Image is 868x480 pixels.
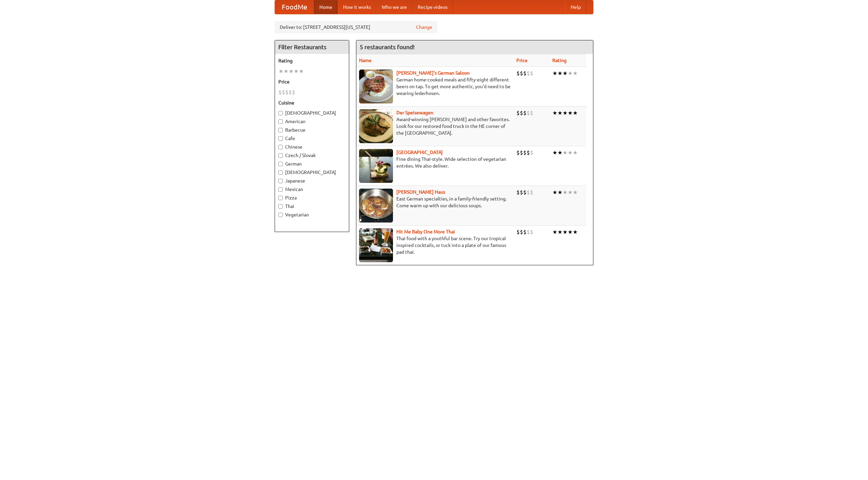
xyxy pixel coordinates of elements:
li: ★ [563,149,568,156]
label: [DEMOGRAPHIC_DATA] [278,169,346,176]
li: $ [523,149,527,156]
li: $ [516,149,520,156]
li: ★ [563,70,568,77]
a: [PERSON_NAME]'s German Saloon [396,70,470,76]
li: $ [520,149,523,156]
input: Czech / Slovak [278,153,283,158]
li: ★ [573,189,578,196]
input: [DEMOGRAPHIC_DATA] [278,111,283,115]
li: $ [516,228,520,236]
label: Pizza [278,194,346,201]
label: Cafe [278,135,346,142]
img: satay.jpg [359,149,393,183]
li: ★ [568,189,573,196]
p: East German specialties, in a family-friendly setting. Come warm up with our delicious soups. [359,195,511,209]
p: German home-cooked meals and fifty-eight different beers on tap. To get more authentic, you'd nee... [359,76,511,97]
li: ★ [289,68,294,75]
img: esthers.jpg [359,70,393,103]
li: ★ [552,109,557,117]
li: $ [516,189,520,196]
li: ★ [552,149,557,156]
a: Home [314,0,338,14]
li: ★ [557,70,563,77]
li: $ [523,109,527,117]
li: $ [520,228,523,236]
li: ★ [557,189,563,196]
h5: Price [278,78,346,85]
li: $ [282,89,285,96]
a: Recipe videos [412,0,453,14]
div: Deliver to: [STREET_ADDRESS][US_STATE] [275,21,437,33]
li: ★ [573,109,578,117]
li: ★ [278,68,283,75]
li: $ [285,89,289,96]
li: $ [289,89,292,96]
label: Chinese [278,143,346,150]
a: Rating [552,58,567,63]
li: $ [530,189,533,196]
li: ★ [283,68,289,75]
li: $ [278,89,282,96]
a: Price [516,58,528,63]
img: speisewagen.jpg [359,109,393,143]
li: $ [530,149,533,156]
label: Thai [278,203,346,210]
a: FoodMe [275,0,314,14]
li: $ [520,189,523,196]
li: ★ [573,70,578,77]
li: ★ [563,189,568,196]
input: American [278,119,283,124]
ng-pluralize: 5 restaurants found! [360,44,415,50]
p: Thai food with a youthful bar scene. Try our tropical inspired cocktails, or tuck into a plate of... [359,235,511,255]
li: $ [292,89,295,96]
li: $ [527,70,530,77]
a: Name [359,58,372,63]
b: Der Speisewagen [396,110,433,115]
a: Hit Me Baby One More Thai [396,229,455,234]
li: ★ [573,228,578,236]
p: Award-winning [PERSON_NAME] and other favorites. Look for our restored food truck in the NE corne... [359,116,511,136]
li: ★ [552,228,557,236]
a: Change [416,24,432,31]
li: ★ [557,228,563,236]
img: babythai.jpg [359,228,393,262]
input: Mexican [278,187,283,192]
li: $ [523,70,527,77]
label: Mexican [278,186,346,193]
label: German [278,160,346,167]
a: [PERSON_NAME] Haus [396,189,445,195]
li: ★ [552,189,557,196]
li: ★ [552,70,557,77]
label: Czech / Slovak [278,152,346,159]
li: ★ [568,70,573,77]
input: Chinese [278,145,283,149]
img: kohlhaus.jpg [359,189,393,223]
li: $ [530,70,533,77]
label: [DEMOGRAPHIC_DATA] [278,110,346,116]
p: Fine dining Thai-style. Wide selection of vegetarian entrées. We also deliver. [359,156,511,169]
input: German [278,162,283,166]
li: $ [520,70,523,77]
label: American [278,118,346,125]
li: ★ [568,149,573,156]
label: Barbecue [278,127,346,133]
label: Japanese [278,177,346,184]
input: Japanese [278,179,283,183]
li: ★ [294,68,299,75]
label: Vegetarian [278,211,346,218]
h5: Cuisine [278,99,346,106]
li: $ [523,228,527,236]
li: $ [516,70,520,77]
li: ★ [568,109,573,117]
li: $ [530,228,533,236]
li: $ [527,109,530,117]
a: How it works [338,0,376,14]
li: $ [527,228,530,236]
li: $ [527,149,530,156]
li: ★ [557,109,563,117]
input: Barbecue [278,128,283,132]
li: ★ [568,228,573,236]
